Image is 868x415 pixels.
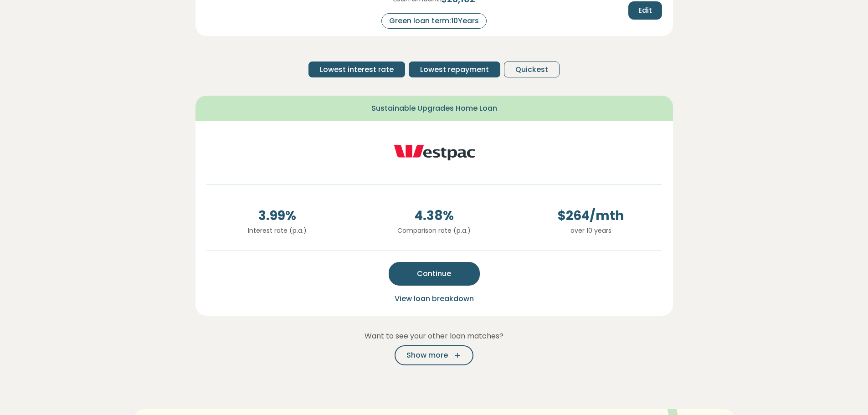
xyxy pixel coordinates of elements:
[389,262,480,286] button: Continue
[393,132,475,173] img: westpac logo
[409,61,500,77] button: Lowest repayment
[406,350,448,361] span: Show more
[363,225,505,236] p: Comparison rate (p.a.)
[308,61,405,77] button: Lowest interest rate
[417,268,451,279] span: Continue
[395,293,474,304] span: View loan breakdown
[320,64,394,75] span: Lowest interest rate
[638,5,652,16] span: Edit
[363,206,505,225] span: 4.38 %
[628,1,662,20] button: Edit
[520,206,662,225] span: $ 264 /mth
[420,64,489,75] span: Lowest repayment
[195,330,673,342] p: Want to see your other loan matches?
[395,345,473,365] button: Show more
[206,206,349,225] span: 3.99 %
[381,13,487,29] div: Green loan term: 10 Years
[515,64,548,75] span: Quickest
[392,293,477,305] button: View loan breakdown
[371,103,497,114] span: Sustainable Upgrades Home Loan
[206,225,349,236] p: Interest rate (p.a.)
[520,225,662,236] p: over 10 years
[504,61,560,77] button: Quickest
